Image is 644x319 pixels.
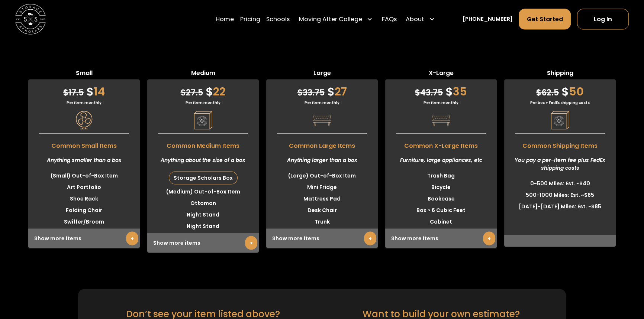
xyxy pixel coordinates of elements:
[266,79,378,100] div: 27
[147,69,259,79] span: Medium
[240,9,260,30] a: Pricing
[147,138,259,150] span: Common Medium Items
[327,84,335,100] span: $
[504,79,616,100] div: 50
[266,69,378,79] span: Large
[147,198,259,209] li: Ottoman
[403,9,438,30] div: About
[385,193,497,205] li: Bookcase
[406,14,424,24] div: About
[504,100,616,105] div: Per box + FedEx shipping costs
[483,232,495,245] a: +
[385,170,497,182] li: Trash Bag
[297,87,303,98] span: $
[385,138,497,150] span: Common X-Large Items
[147,100,259,105] div: Per item monthly
[266,9,290,30] a: Schools
[194,111,212,130] img: Pricing Category Icon
[385,79,497,100] div: 35
[266,150,378,170] div: Anything larger than a box
[86,84,94,100] span: $
[504,189,616,201] li: 500-1000 Miles: Est. ~$65
[385,69,497,79] span: X-Large
[504,178,616,189] li: 0-500 Miles: Est. ~$40
[28,193,140,205] li: Shoe Rack
[245,236,257,250] a: +
[385,150,497,170] div: Furniture, large appliances, etc
[147,79,259,100] div: 22
[385,100,497,105] div: Per item monthly
[504,150,616,178] div: You pay a per-item fee plus FedEx shipping costs
[561,84,569,100] span: $
[206,84,213,100] span: $
[63,87,68,98] span: $
[181,87,203,98] span: 27.5
[28,229,140,248] div: Show more items
[147,209,259,221] li: Night Stand
[504,69,616,79] span: Shipping
[15,4,46,34] img: Storage Scholars main logo
[28,205,140,216] li: Folding Chair
[28,182,140,193] li: Art Portfolio
[266,193,378,205] li: Mattress Pad
[28,150,140,170] div: Anything smaller than a box
[266,170,378,182] li: (Large) Out-of-Box Item
[415,87,443,98] span: 43.75
[266,100,378,105] div: Per item monthly
[536,87,541,98] span: $
[299,14,362,24] div: Moving After College
[266,205,378,216] li: Desk Chair
[385,229,497,248] div: Show more items
[313,111,331,130] img: Pricing Category Icon
[169,172,237,184] div: Storage Scholars Box
[551,111,569,130] img: Pricing Category Icon
[385,216,497,228] li: Cabinet
[28,138,140,150] span: Common Small Items
[385,182,497,193] li: Bicycle
[147,221,259,232] li: Night Stand
[28,69,140,79] span: Small
[296,9,376,30] div: Moving After College
[63,87,84,98] span: 17.5
[577,9,629,29] a: Log In
[504,138,616,150] span: Common Shipping Items
[28,216,140,228] li: Swiffer/Broom
[504,201,616,212] li: [DATE]-[DATE] Miles: Est. ~$85
[28,170,140,182] li: (Small) Out-of-Box Item
[297,87,325,98] span: 33.75
[382,9,397,30] a: FAQs
[266,229,378,248] div: Show more items
[147,150,259,170] div: Anything about the size of a box
[28,100,140,105] div: Per item monthly
[364,232,376,245] a: +
[28,79,140,100] div: 14
[536,87,559,98] span: 62.5
[181,87,186,98] span: $
[463,15,513,23] a: [PHONE_NUMBER]
[415,87,420,98] span: $
[266,138,378,150] span: Common Large Items
[147,233,259,253] div: Show more items
[266,216,378,228] li: Trunk
[519,9,571,29] a: Get Started
[216,9,234,30] a: Home
[126,232,138,245] a: +
[445,84,453,100] span: $
[147,186,259,198] li: (Medium) Out-of-Box Item
[385,205,497,216] li: Box > 6 Cubic Feet
[432,111,450,130] img: Pricing Category Icon
[266,182,378,193] li: Mini Fridge
[75,111,93,130] img: Pricing Category Icon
